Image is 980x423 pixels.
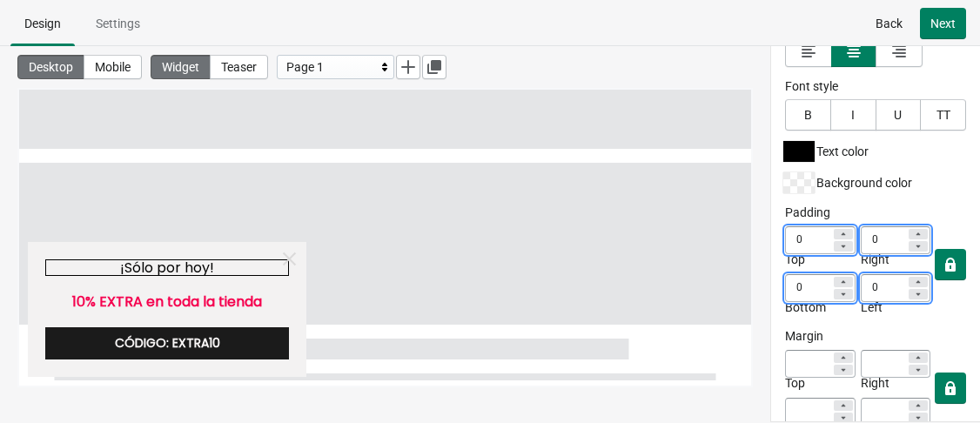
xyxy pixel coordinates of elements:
[286,57,376,77] div: Page 1
[876,17,903,30] span: Back
[24,17,61,30] span: Design
[920,99,966,131] button: TT
[221,60,257,74] span: Teaser
[816,176,912,190] span: Background color
[861,376,889,390] span: Right
[876,99,922,131] button: U
[930,17,956,30] span: Next
[861,300,883,314] span: Left
[785,300,826,314] span: Bottom
[785,329,823,343] span: Margin
[162,60,199,74] span: Widget
[936,108,950,122] div: TT
[785,205,830,219] span: Padding
[29,60,73,74] span: Desktop
[920,8,966,39] button: Next
[95,60,131,74] span: Mobile
[894,108,902,122] div: U
[785,376,805,390] span: Top
[861,252,889,266] span: Right
[785,252,805,266] span: Top
[785,79,838,93] span: Font style
[785,99,831,131] button: B
[96,17,140,30] span: Settings
[804,108,812,122] div: B
[26,186,270,238] div: 10% EXTRA en toda la tienda
[865,8,913,39] button: Back
[151,55,211,79] button: Widget
[84,55,142,79] button: Mobile
[19,90,751,386] iframe: widget
[210,55,268,79] button: Teaser
[851,108,855,122] div: I
[830,99,876,131] button: I
[26,170,270,186] div: ¡Sólo por hoy!
[17,55,84,79] button: Desktop
[816,144,869,158] span: Text color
